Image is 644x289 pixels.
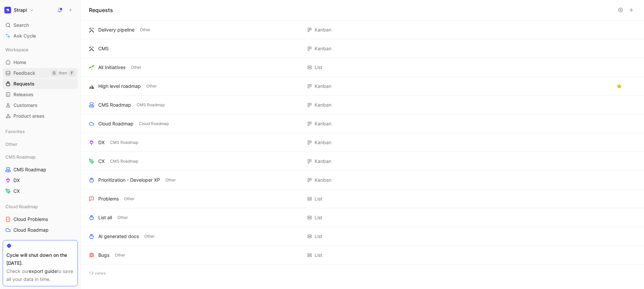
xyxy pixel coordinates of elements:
h1: Strapi [14,7,27,13]
div: ⚒️CMSKanbanView actions [81,39,644,58]
span: Workspace [5,46,29,53]
div: All Initiatives [98,63,125,71]
a: Cloud Roadmap [3,225,78,235]
div: List [315,195,322,203]
button: ⚒️ [88,45,96,53]
span: Other [146,83,157,90]
div: AI generated docsOtherListView actions [81,227,644,246]
div: Kanban [315,45,331,53]
img: 🌱 [89,65,94,70]
button: 🌱 [88,63,96,71]
button: Other [139,27,152,33]
div: Kanban [315,157,331,165]
span: Other [117,214,128,221]
img: Strapi [4,7,11,13]
div: DXCMS RoadmapKanbanView actions [81,133,644,152]
span: Customers [13,102,38,109]
button: Other [116,215,129,221]
button: Other [145,83,158,89]
span: DX [13,177,20,184]
span: Home [13,59,26,66]
button: Other [123,196,136,202]
div: List [315,232,322,240]
div: Cloud RoadmapCloud ProblemsCloud Roadmap [3,201,78,235]
div: then [59,70,67,76]
a: Requests [3,79,78,89]
div: CX [98,157,105,165]
div: Prioritization - Developer XPOtherKanbanView actions [81,171,644,189]
span: Other [131,64,141,71]
a: FeedbackGthenF [3,68,78,78]
a: CMS Roadmap [3,165,78,175]
span: Requests [13,80,35,87]
div: Kanban [315,120,331,128]
span: CMS Roadmap [13,166,46,173]
div: Kanban [315,138,331,147]
div: Other [3,139,78,149]
div: Prioritization - Developer XP [98,176,160,184]
a: Ask Cycle [3,31,78,41]
div: High level roadmap [98,82,141,90]
div: Cloud Roadmap [98,120,133,128]
span: Cloud Roadmap [5,203,38,210]
button: ⛰️ [88,82,96,90]
div: Cloud RoadmapCloud RoadmapKanbanView actions [81,114,644,133]
span: Releases [13,91,34,98]
span: Other [5,141,17,148]
div: ProblemsOtherListView actions [81,189,644,208]
span: Cloud Roadmap [139,120,169,127]
button: Other [113,252,126,258]
div: 13 views [81,265,644,282]
span: Feedback [13,70,35,76]
a: DX [3,175,78,185]
div: BugsOtherListView actions [81,246,644,265]
div: Workspace [3,45,78,55]
span: Other [140,26,150,33]
span: Other [144,233,155,240]
span: Other [124,195,135,202]
div: Cycle will shut down on the [DATE]. [6,251,74,267]
span: Other [165,177,176,183]
div: F [68,70,75,76]
div: AI generated docs [98,232,139,240]
span: CMS Roadmap [110,139,138,146]
span: Search [13,21,29,29]
div: G [51,70,57,76]
div: CMS Roadmap [3,152,78,162]
a: CX [3,186,78,196]
div: ⚒️Delivery pipelineOtherKanbanView actions [81,20,644,39]
div: List [315,63,322,71]
div: 🌱All InitiativesOtherListView actions [81,58,644,77]
button: Other [143,233,156,239]
a: Cloud Problems [3,214,78,224]
a: Product areas [3,111,78,121]
h1: Requests [89,6,113,14]
div: Cloud Roadmap [3,201,78,212]
div: Other [3,139,78,151]
span: Cloud Problems [13,216,48,223]
div: CMS RoadmapCMS RoadmapDXCX [3,152,78,196]
div: CMS [98,45,109,53]
span: Cloud Roadmap [13,227,49,233]
img: ⛰️ [89,83,94,89]
img: ⚒️ [89,46,94,51]
div: List all [98,214,112,222]
div: CMS Roadmap [98,101,131,109]
div: Search [3,20,78,30]
div: Problems [98,195,119,203]
button: Other [129,64,143,70]
button: Cloud Roadmap [138,121,170,127]
button: CMS Roadmap [109,139,140,146]
span: CX [13,188,20,194]
img: ⚒️ [89,27,94,33]
div: DX [98,138,105,147]
div: Kanban [315,82,331,90]
a: Home [3,57,78,67]
div: Check our to save all your data in time. [6,267,74,283]
a: export guide [29,268,57,274]
span: Product areas [13,113,45,119]
span: CMS Roadmap [137,102,165,108]
span: Other [115,252,125,258]
div: Favorites [3,126,78,136]
a: Releases [3,90,78,100]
